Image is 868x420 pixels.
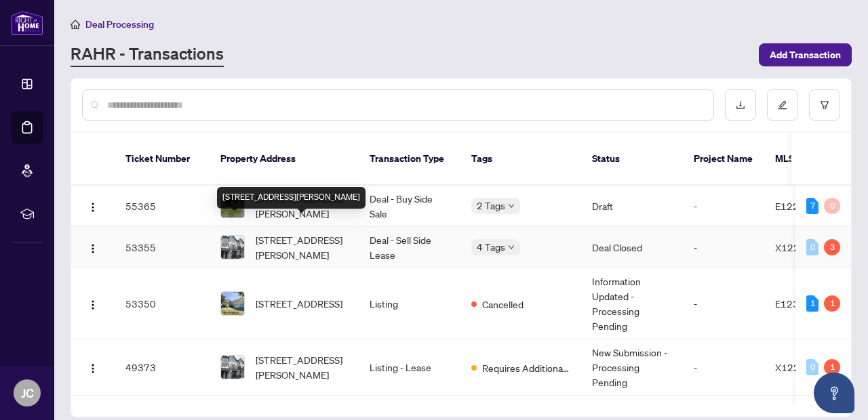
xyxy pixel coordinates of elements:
[806,359,818,375] div: 0
[736,100,745,110] span: download
[508,203,515,209] span: down
[221,236,244,259] img: thumbnail-img
[359,227,460,268] td: Deal - Sell Side Lease
[221,356,244,379] img: thumbnail-img
[482,360,570,375] span: Requires Additional Docs
[775,200,829,212] span: E12258770
[824,295,840,312] div: 1
[824,198,840,214] div: 0
[256,352,348,382] span: [STREET_ADDRESS][PERSON_NAME]
[256,232,348,262] span: [STREET_ADDRESS][PERSON_NAME]
[581,186,683,227] td: Draft
[87,202,98,213] img: Logo
[508,244,515,251] span: down
[581,339,683,396] td: New Submission - Processing Pending
[775,361,830,373] span: X12296970
[824,239,840,255] div: 3
[767,89,798,121] button: edit
[256,296,342,311] span: [STREET_ADDRESS]
[778,100,787,110] span: edit
[581,268,683,339] td: Information Updated - Processing Pending
[764,133,846,186] th: MLS #
[87,299,98,310] img: Logo
[581,133,683,186] th: Status
[87,363,98,374] img: Logo
[683,268,764,339] td: -
[824,359,840,375] div: 1
[71,20,80,29] span: home
[683,186,764,227] td: -
[71,43,224,67] a: RAHR - Transactions
[775,297,829,310] span: E12382610
[759,43,852,66] button: Add Transaction
[359,133,460,186] th: Transaction Type
[809,89,840,121] button: filter
[820,100,829,110] span: filter
[115,268,210,339] td: 53350
[806,295,818,312] div: 1
[775,241,830,253] span: X12296970
[82,195,104,217] button: Logo
[683,133,764,186] th: Project Name
[460,133,581,186] th: Tags
[581,227,683,268] td: Deal Closed
[477,198,505,213] span: 2 Tags
[11,10,43,35] img: logo
[770,44,841,66] span: Add Transaction
[82,293,104,314] button: Logo
[115,227,210,268] td: 53355
[482,297,524,312] span: Cancelled
[85,18,154,30] span: Deal Processing
[115,133,210,186] th: Ticket Number
[806,239,818,255] div: 0
[115,339,210,396] td: 49373
[87,243,98,254] img: Logo
[82,236,104,258] button: Logo
[217,187,366,209] div: [STREET_ADDRESS][PERSON_NAME]
[359,339,460,396] td: Listing - Lease
[210,133,359,186] th: Property Address
[21,383,34,402] span: JC
[115,186,210,227] td: 55365
[477,239,505,255] span: 4 Tags
[725,89,756,121] button: download
[359,268,460,339] td: Listing
[221,292,244,315] img: thumbnail-img
[683,339,764,396] td: -
[683,227,764,268] td: -
[814,373,854,413] button: Open asap
[806,198,818,214] div: 7
[359,186,460,227] td: Deal - Buy Side Sale
[82,356,104,378] button: Logo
